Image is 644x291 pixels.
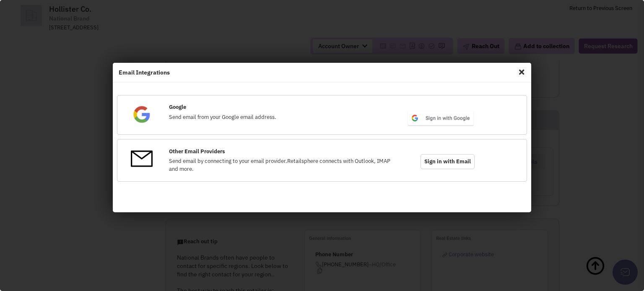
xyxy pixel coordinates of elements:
[131,148,153,170] img: OtherEmail.png
[169,157,390,173] span: Send email by connecting to your email provider.Retailsphere connects with Outlook, IMAP and more.
[421,154,475,170] span: Sign in with Email
[516,65,527,79] span: Close
[119,69,525,76] h4: Email Integrations
[169,113,276,121] span: Send email from your Google email address.
[407,110,475,126] img: btn_google_signin_light_normal_web@2x.png
[169,103,186,111] label: Google
[131,103,153,125] img: Google.png
[169,148,225,156] label: Other Email Providers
